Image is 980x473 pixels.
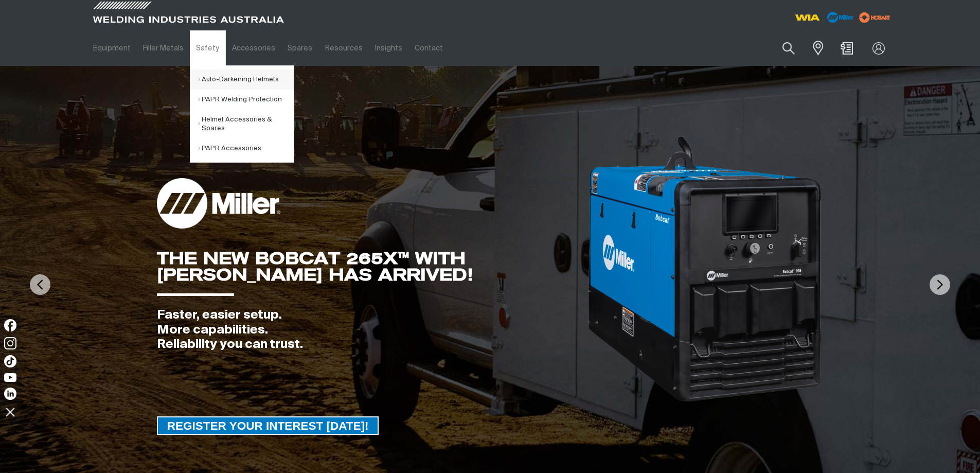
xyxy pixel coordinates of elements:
a: Accessories [226,30,281,66]
img: TikTok [4,355,16,367]
input: Product name or item number... [758,36,806,60]
a: Auto-Darkening Helmets [198,69,294,90]
a: Spares [281,30,318,66]
img: PrevArrow [30,274,50,295]
img: Instagram [4,337,16,349]
nav: Main [87,30,692,66]
a: Resources [318,30,368,66]
img: LinkedIn [4,388,16,400]
a: Equipment [87,30,137,66]
a: Safety [190,30,225,66]
img: NextArrow [930,274,950,295]
a: Filler Metals [137,30,190,66]
a: Helmet Accessories & Spares [198,110,294,138]
div: THE NEW BOBCAT 265X™ WITH [PERSON_NAME] HAS ARRIVED! [157,250,586,283]
a: Insights [369,30,408,66]
img: YouTube [4,373,16,382]
img: Facebook [4,319,16,331]
a: PAPR Welding Protection [198,90,294,110]
ul: Safety Submenu [190,65,294,163]
a: REGISTER YOUR INTEREST TODAY! [157,416,379,435]
a: Contact [408,30,449,66]
div: Faster, easier setup. More capabilities. Reliability you can trust. [157,308,586,352]
a: PAPR Accessories [198,138,294,159]
button: Search products [771,36,806,60]
img: hide socials [2,403,19,421]
img: miller [856,10,894,25]
span: REGISTER YOUR INTEREST [DATE]! [158,416,378,435]
a: Shopping cart (0 product(s)) [839,42,855,55]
